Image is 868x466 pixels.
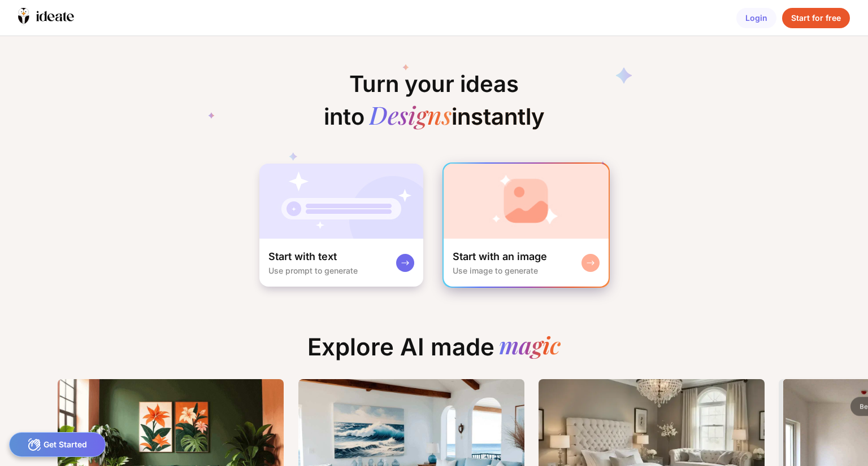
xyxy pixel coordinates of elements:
div: Login [736,8,776,28]
div: Get Started [9,432,106,457]
div: Start for free [782,8,850,28]
div: Use prompt to generate [268,266,358,275]
div: Use image to generate [453,266,538,275]
img: startWithImageCardBg.jpg [444,164,609,239]
div: Start with an image [453,250,547,263]
div: Explore AI made [298,333,570,370]
div: magic [499,333,561,361]
img: startWithTextCardBg.jpg [259,164,423,239]
div: Start with text [268,250,337,263]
